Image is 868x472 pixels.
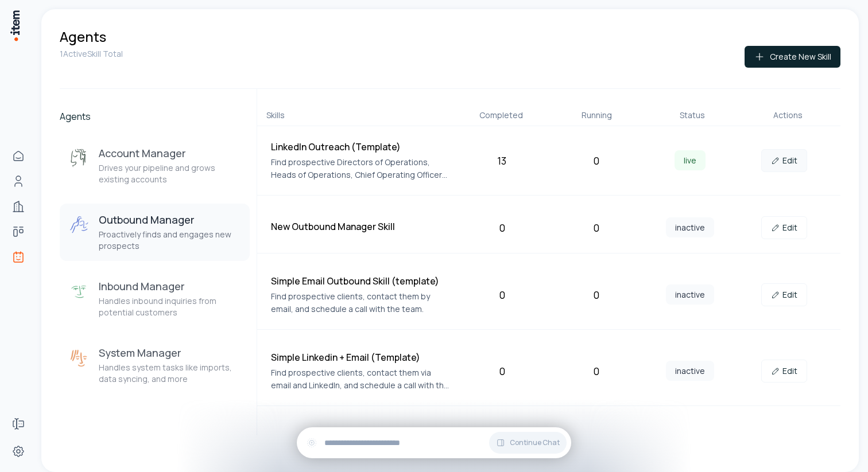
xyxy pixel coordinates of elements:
[666,284,714,305] span: inactive
[99,146,241,160] h3: Account Manager
[459,153,544,169] div: 13
[458,110,544,121] div: Completed
[666,361,714,381] span: inactive
[7,145,30,167] a: Home
[271,220,450,233] h4: New Outbound Manager Skill
[60,270,250,327] button: Inbound ManagerInbound ManagerHandles inbound inquiries from potential customers
[99,346,241,360] h3: System Manager
[69,149,90,169] img: Account Manager
[99,229,241,252] p: Proactively finds and engages new prospects
[489,432,567,454] button: Continue Chat
[666,217,714,237] span: inactive
[761,216,807,239] a: Edit
[297,427,571,458] div: Continue Chat
[60,28,106,46] h1: Agents
[60,337,250,394] button: System ManagerSystem ManagerHandles system tasks like imports, data syncing, and more
[99,162,241,185] p: Drives your pipeline and grows existing accounts
[60,137,250,194] button: Account ManagerAccount ManagerDrives your pipeline and grows existing accounts
[271,140,450,154] h4: LinkedIn Outreach (Template)
[69,215,90,236] img: Outbound Manager
[7,412,30,435] a: Forms
[459,220,544,236] div: 0
[553,110,640,121] div: Running
[675,150,706,170] span: live
[459,287,544,303] div: 0
[99,279,241,293] h3: Inbound Manager
[745,110,831,121] div: Actions
[761,283,807,306] a: Edit
[553,287,638,303] div: 0
[60,110,250,123] h2: Agents
[745,46,840,68] button: Create New Skill
[553,363,638,379] div: 0
[99,213,241,227] h3: Outbound Manager
[99,362,241,385] p: Handles system tasks like imports, data syncing, and more
[271,366,450,392] p: Find prospective clients, contact them via email and LinkedIn, and schedule a call with the team
[99,295,241,318] p: Handles inbound inquiries from potential customers
[271,274,450,288] h4: Simple Email Outbound Skill (template)
[271,350,450,364] h4: Simple Linkedin + Email (Template)
[649,110,736,121] div: Status
[60,48,123,60] p: 1 Active Skill Total
[266,110,448,121] div: Skills
[69,348,90,369] img: System Manager
[459,363,544,379] div: 0
[7,170,30,193] a: Contacts
[7,195,30,218] a: Companies
[7,245,30,268] a: Agents
[553,220,638,236] div: 0
[553,153,638,169] div: 0
[7,440,30,463] a: Settings
[9,9,21,42] img: Item Brain Logo
[60,204,250,261] button: Outbound ManagerOutbound ManagerProactively finds and engages new prospects
[761,360,807,383] a: Edit
[510,438,560,447] span: Continue Chat
[7,220,30,243] a: deals
[761,149,807,172] a: Edit
[69,282,90,302] img: Inbound Manager
[271,156,450,181] p: Find prospective Directors of Operations, Heads of Operations, Chief Operating Officers, or Chief...
[271,290,450,315] p: Find prospective clients, contact them by email, and schedule a call with the team.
